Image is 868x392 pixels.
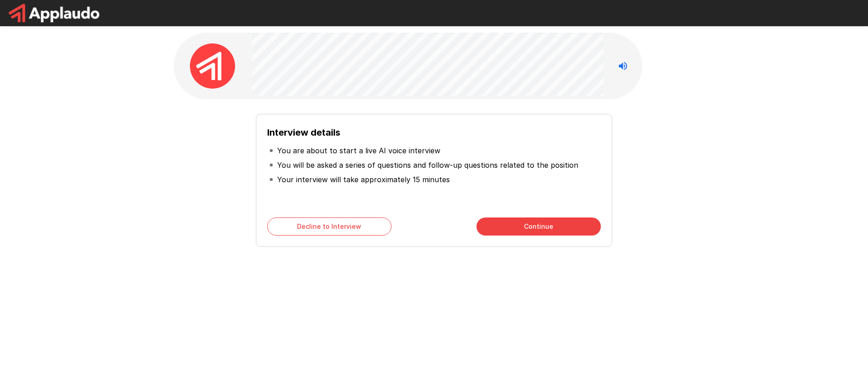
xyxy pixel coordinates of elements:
[476,217,601,236] button: Continue
[190,43,235,89] img: applaudo_avatar.png
[267,217,392,236] button: Decline to Interview
[614,57,632,75] button: Stop reading questions aloud
[277,145,440,156] p: You are about to start a live AI voice interview
[277,174,450,185] p: Your interview will take approximately 15 minutes
[267,127,340,138] b: Interview details
[277,160,578,170] p: You will be asked a series of questions and follow-up questions related to the position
